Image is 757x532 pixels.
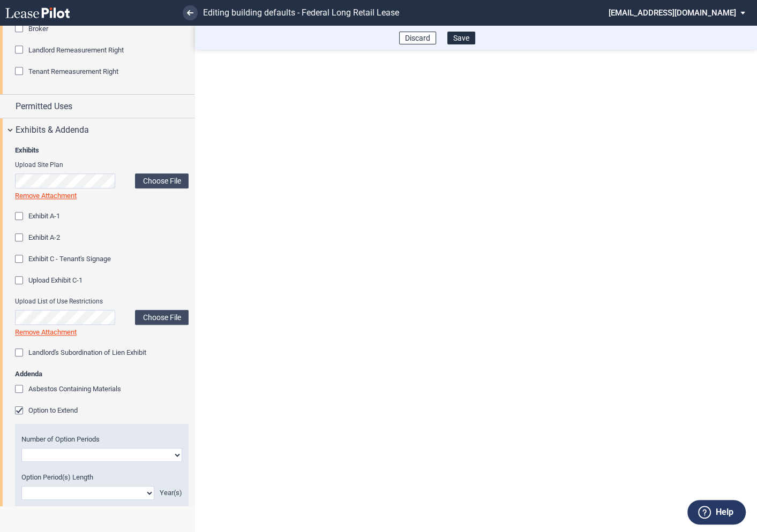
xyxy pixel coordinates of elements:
span: Upload Site Plan [15,161,189,170]
span: Upload List of Use Restrictions [15,297,189,306]
span: Option to Extend [28,406,78,414]
md-checkbox: Upload Exhibit C-1 [15,276,83,286]
a: Remove Attachment [15,192,77,200]
md-checkbox: Exhibit A-1 [15,211,60,222]
md-checkbox: Exhibit C - Tenant's Signage [15,254,111,265]
md-checkbox: Option to Extend [15,406,78,416]
button: Help [687,500,746,525]
span: Permitted Uses [16,100,72,113]
span: Exhibit C - Tenant's Signage [28,255,111,263]
md-checkbox: Broker [15,24,48,34]
md-checkbox: Landlord Remeasurement Right [15,45,124,56]
span: Exhibit A-1 [28,212,60,220]
span: Tenant Remeasurement Right [28,67,118,75]
button: Discard [399,32,436,44]
md-checkbox: Landlord's Subordination of Lien Exhibit [15,348,146,359]
b: Exhibits [15,146,39,154]
b: Addenda [15,370,42,378]
button: Save [447,32,475,44]
span: Broker [28,25,48,33]
div: Year(s) [160,488,182,498]
label: Choose File [135,173,189,188]
span: Upload Exhibit C-1 [28,276,83,284]
span: Exhibit A-2 [28,233,60,241]
span: Landlord's Subordination of Lien Exhibit [28,348,146,356]
md-checkbox: Exhibit A-2 [15,233,60,244]
a: Remove Attachment [15,328,77,336]
md-checkbox: Tenant Remeasurement Right [15,66,118,77]
md-checkbox: Asbestos Containing Materials [15,384,121,395]
span: Option Period(s) Length [21,473,93,481]
span: Landlord Remeasurement Right [28,46,124,54]
span: Asbestos Containing Materials [28,385,121,393]
span: Exhibits & Addenda [16,124,89,136]
label: Help [716,505,733,519]
label: Choose File [135,310,189,325]
span: Number of Option Periods [21,435,100,443]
